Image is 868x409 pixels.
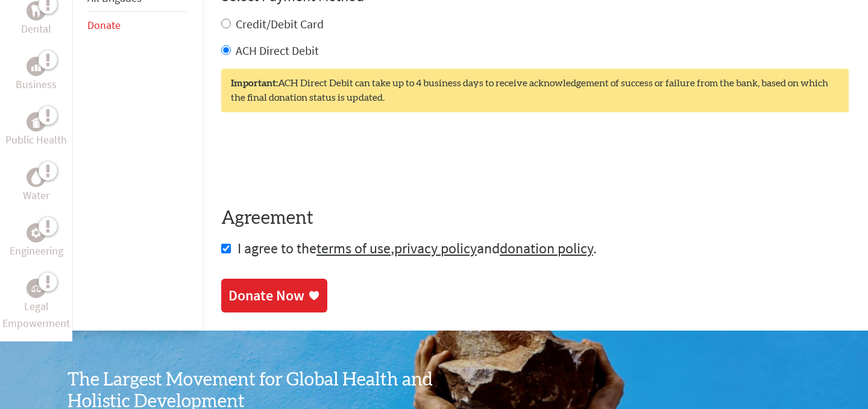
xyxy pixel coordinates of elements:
img: Business [31,62,41,71]
a: WaterWater [23,168,49,204]
a: DentalDental [21,1,51,37]
label: ACH Direct Debit [236,43,319,58]
a: privacy policy [394,239,477,258]
img: Engineering [31,228,41,238]
a: donation policy [500,239,593,258]
div: ACH Direct Debit can take up to 4 business days to receive acknowledgement of success or failure ... [221,69,849,112]
div: Water [27,168,46,187]
div: Public Health [27,112,46,132]
label: Credit/Debit Card [236,16,324,31]
div: Engineering [27,223,46,243]
p: Water [23,187,49,204]
div: Legal Empowerment [27,279,46,298]
p: Business [16,76,57,93]
strong: Important: [231,78,278,88]
img: Water [31,171,41,185]
span: I agree to the , and . [237,239,597,258]
div: Business [27,57,46,76]
p: Dental [21,21,51,37]
a: Donate Now [221,279,327,312]
p: Legal Empowerment [2,298,70,332]
h4: Agreement [221,208,849,229]
div: Donate Now [228,286,304,305]
img: Dental [31,5,41,17]
div: Dental [27,1,46,21]
p: Engineering [10,243,63,259]
img: Public Health [31,116,41,128]
a: Donate [87,18,121,32]
a: Public HealthPublic Health [5,112,67,148]
a: EngineeringEngineering [10,223,63,259]
a: Legal EmpowermentLegal Empowerment [2,279,70,332]
iframe: reCAPTCHA [221,136,404,183]
img: Legal Empowerment [31,285,41,292]
p: Public Health [5,132,67,148]
a: BusinessBusiness [16,57,57,93]
a: terms of use [316,239,391,258]
li: Donate [87,12,187,39]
